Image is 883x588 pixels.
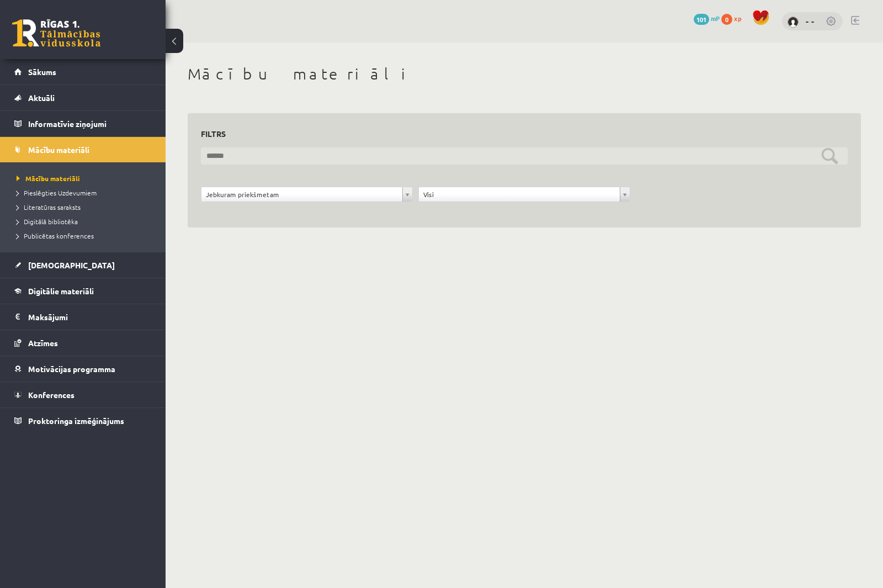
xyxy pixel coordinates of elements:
a: Atzīmes [14,330,152,356]
a: Digitālā bibliotēka [17,216,155,226]
a: Maksājumi [14,304,152,330]
span: 0 [721,14,732,25]
span: Atzīmes [28,338,58,348]
span: Digitālie materiāli [28,286,94,296]
a: Motivācijas programma [14,356,152,382]
a: Konferences [14,382,152,407]
a: Aktuāli [14,85,152,110]
span: Visi [423,187,615,202]
a: Informatīvie ziņojumi [14,111,152,136]
a: Proktoringa izmēģinājums [14,408,152,433]
h3: Filtrs [201,126,834,141]
span: Publicētas konferences [17,231,94,240]
a: Literatūras saraksts [17,202,155,212]
span: Motivācijas programma [28,364,115,374]
span: Literatūras saraksts [17,203,81,211]
a: Publicētas konferences [17,231,155,241]
a: Visi [419,187,630,202]
h1: Mācību materiāli [188,65,861,83]
span: Konferences [28,390,75,400]
legend: Maksājumi [28,304,152,330]
span: Digitālā bibliotēka [17,217,78,226]
span: xp [734,14,741,23]
a: 101 mP [694,14,720,23]
a: Jebkuram priekšmetam [201,187,412,202]
span: Aktuāli [28,93,55,103]
span: Sākums [28,67,56,77]
a: [DEMOGRAPHIC_DATA] [14,252,152,278]
span: Pieslēgties Uzdevumiem [17,188,97,197]
span: Mācību materiāli [17,174,80,183]
legend: Informatīvie ziņojumi [28,111,152,136]
a: Rīgas 1. Tālmācības vidusskola [12,19,100,47]
a: - - [806,15,815,27]
a: Sākums [14,59,152,84]
span: [DEMOGRAPHIC_DATA] [28,260,115,270]
a: Mācību materiāli [14,137,152,162]
img: - - [788,17,799,28]
a: 0 xp [721,14,747,23]
span: Proktoringa izmēģinājums [28,416,124,426]
a: Digitālie materiāli [14,278,152,304]
span: mP [711,14,720,23]
span: Jebkuram priekšmetam [206,187,398,202]
a: Pieslēgties Uzdevumiem [17,188,155,198]
span: Mācību materiāli [28,145,89,155]
span: 101 [694,14,709,25]
a: Mācību materiāli [17,173,155,183]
